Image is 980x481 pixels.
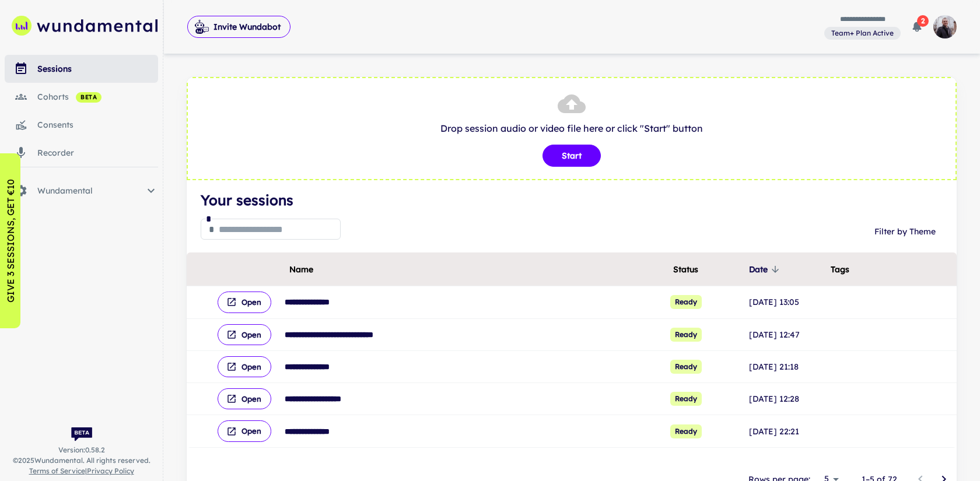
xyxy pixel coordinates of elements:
a: Terms of Service [29,466,85,475]
a: cohorts beta [5,83,158,111]
button: Open [218,324,271,345]
span: Ready [670,392,702,406]
td: [DATE] 13:05 [747,286,828,318]
p: GIVE 3 SESSIONS, GET €10 [3,179,17,303]
span: Ready [670,295,702,309]
span: © 2025 Wundamental. All rights reserved. [13,455,150,466]
button: Filter by Theme [870,221,943,242]
div: Wundamental [5,177,158,205]
span: Ready [670,424,702,438]
img: photoURL [933,15,957,38]
p: Drop session audio or video file here or click "Start" button [199,121,944,135]
span: View and manage your current plan and billing details. [824,27,901,38]
td: [DATE] 12:47 [747,318,828,350]
button: Open [218,388,271,409]
button: Open [218,420,271,441]
button: Start [542,145,601,167]
div: cohorts [37,90,158,103]
a: sessions [5,55,158,83]
span: Version: 0.58.2 [58,445,105,455]
button: Open [218,356,271,377]
a: View and manage your current plan and billing details. [824,26,901,40]
button: 2 [905,15,929,38]
span: Status [673,262,698,276]
a: recorder [5,139,158,167]
td: [DATE] 12:28 [747,383,828,415]
span: Wundamental [37,184,144,197]
span: beta [76,93,101,102]
span: Name [289,262,313,276]
td: [DATE] 22:21 [747,415,828,447]
span: Team+ Plan Active [827,28,898,38]
h4: Your sessions [201,189,943,210]
span: Tags [831,262,849,276]
div: consents [37,118,158,131]
span: Ready [670,328,702,342]
span: | [29,466,134,476]
span: 2 [917,15,929,27]
a: consents [5,111,158,139]
span: Invite Wundabot to record a meeting [187,15,290,38]
a: Privacy Policy [87,466,134,475]
button: Invite Wundabot [187,16,290,38]
div: sessions [37,62,158,75]
td: [DATE] 21:18 [747,350,828,382]
button: Open [218,292,271,313]
div: recorder [37,146,158,159]
div: scrollable content [187,252,957,448]
span: Date [749,262,783,276]
span: Ready [670,360,702,374]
